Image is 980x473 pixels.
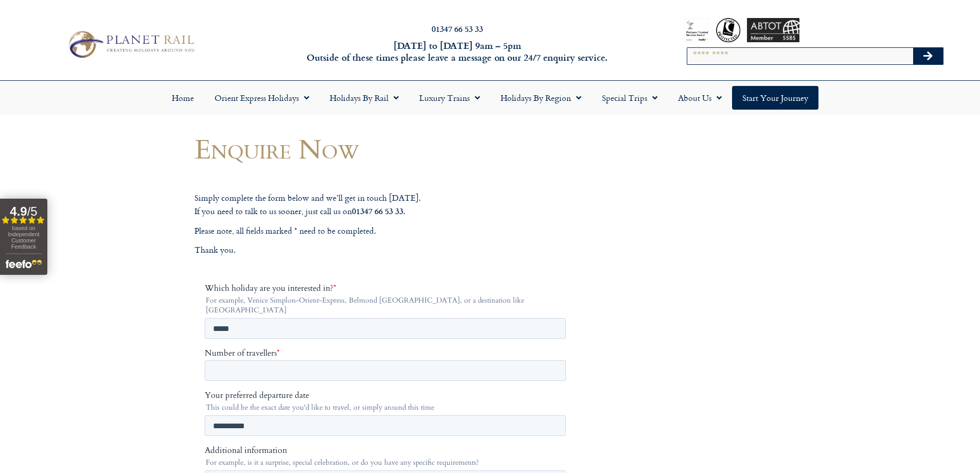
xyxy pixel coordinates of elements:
a: Home [162,86,204,110]
p: Please note, all fields marked * need to be completed. [194,224,580,238]
a: Start your Journey [732,86,818,110]
span: By telephone [12,386,58,397]
a: Orient Express Holidays [204,86,319,110]
span: Your last name [183,230,235,241]
a: Luxury Trains [409,86,490,110]
button: Search [913,48,943,64]
input: By telephone [3,388,9,394]
img: Planet Rail Train Holidays Logo [63,28,198,61]
strong: 01347 66 53 33 [352,205,403,217]
h1: Enquire Now [194,133,580,164]
a: Special Trips [592,86,668,110]
p: Simply complete the form below and we’ll get in touch [DATE]. If you need to talk to us sooner, j... [194,191,580,218]
a: 01347 66 53 33 [432,23,483,34]
nav: Menu [5,86,975,110]
p: Thank you. [194,243,580,257]
span: By email [12,373,43,384]
input: By email [3,374,9,381]
a: About Us [668,86,732,110]
a: Holidays by Rail [319,86,409,110]
a: Holidays by Region [490,86,592,110]
h6: [DATE] to [DATE] 9am – 5pm Outside of these times please leave a message on our 24/7 enquiry serv... [264,40,651,64]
